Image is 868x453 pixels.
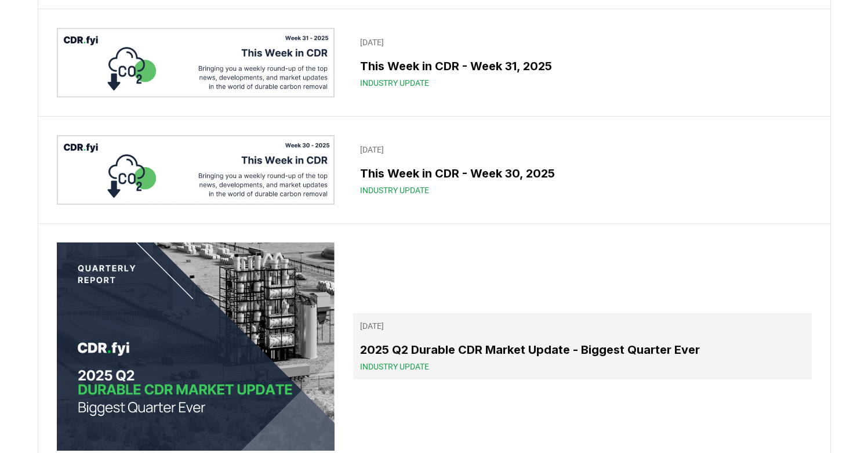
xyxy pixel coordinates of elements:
[353,137,811,203] a: [DATE]This Week in CDR - Week 30, 2025Industry Update
[57,242,335,451] img: 2025 Q2 Durable CDR Market Update - Biggest Quarter Ever blog post image
[360,144,804,155] p: [DATE]
[360,361,429,372] span: Industry Update
[360,320,804,332] p: [DATE]
[57,135,335,205] img: This Week in CDR - Week 30, 2025 blog post image
[360,57,804,75] h3: This Week in CDR - Week 31, 2025
[353,313,811,379] a: [DATE]2025 Q2 Durable CDR Market Update - Biggest Quarter EverIndustry Update
[360,77,429,89] span: Industry Update
[353,30,811,96] a: [DATE]This Week in CDR - Week 31, 2025Industry Update
[360,37,804,48] p: [DATE]
[360,341,804,358] h3: 2025 Q2 Durable CDR Market Update - Biggest Quarter Ever
[360,184,429,196] span: Industry Update
[57,28,335,97] img: This Week in CDR - Week 31, 2025 blog post image
[360,165,804,182] h3: This Week in CDR - Week 30, 2025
